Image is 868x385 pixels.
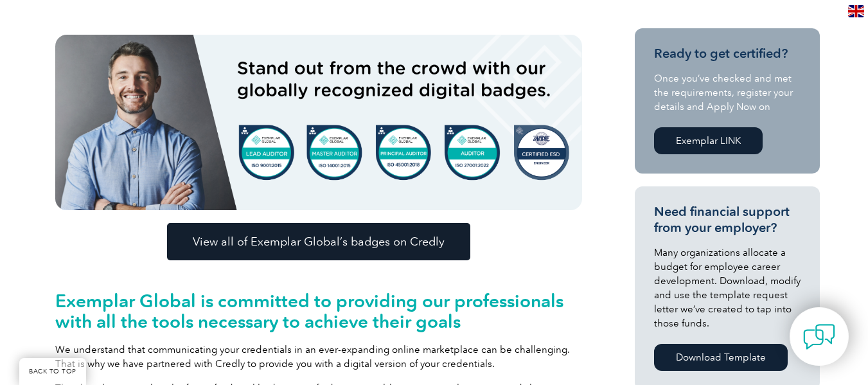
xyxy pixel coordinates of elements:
a: View all of Exemplar Global’s badges on Credly [167,223,470,260]
p: We understand that communicating your credentials in an ever-expanding online marketplace can be ... [55,343,582,371]
a: Exemplar LINK [654,127,763,154]
p: Once you’ve checked and met the requirements, register your details and Apply Now on [654,71,801,114]
img: badges [55,35,582,210]
h3: Ready to get certified? [654,46,801,62]
img: en [848,5,864,17]
p: Many organizations allocate a budget for employee career development. Download, modify and use th... [654,246,801,330]
a: Download Template [654,344,788,371]
h2: Exemplar Global is committed to providing our professionals with all the tools necessary to achie... [55,291,582,332]
h3: Need financial support from your employer? [654,204,801,236]
a: BACK TO TOP [19,358,86,385]
img: contact-chat.png [803,321,835,353]
span: View all of Exemplar Global’s badges on Credly [193,236,445,247]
